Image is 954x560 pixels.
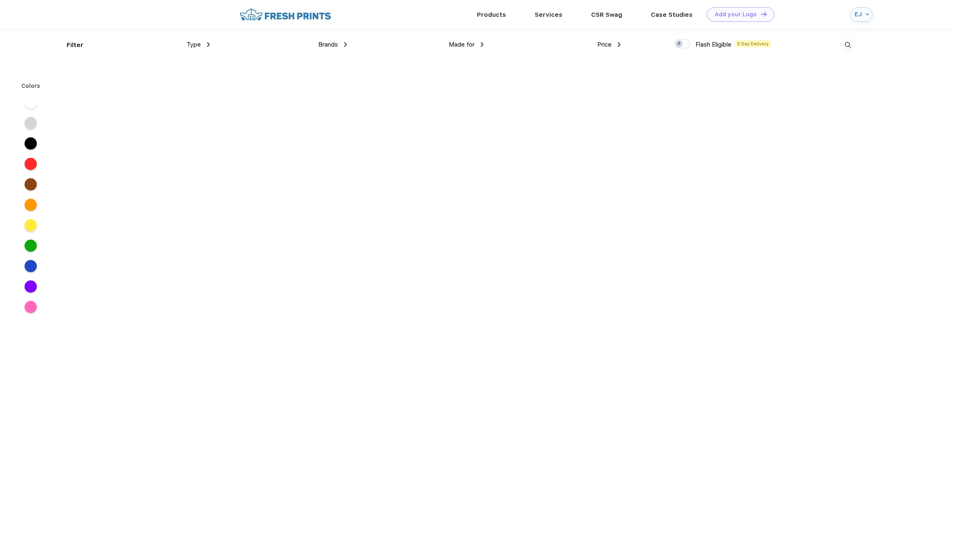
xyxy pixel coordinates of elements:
[855,11,864,18] div: EJ
[15,82,47,90] div: Colors
[866,13,869,16] img: arrow_down_blue.svg
[207,42,210,47] img: dropdown.png
[715,11,757,18] div: Add your Logo
[841,38,855,52] img: desktop_search.svg
[318,41,338,48] span: Brands
[618,42,621,47] img: dropdown.png
[597,41,612,48] span: Price
[237,7,333,22] img: fo%20logo%202.webp
[695,41,731,48] span: Flash Eligible
[449,41,475,48] span: Made for
[344,42,347,47] img: dropdown.png
[481,42,484,47] img: dropdown.png
[477,11,506,18] a: Products
[187,41,201,48] span: Type
[67,40,83,50] div: Filter
[761,12,767,16] img: DT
